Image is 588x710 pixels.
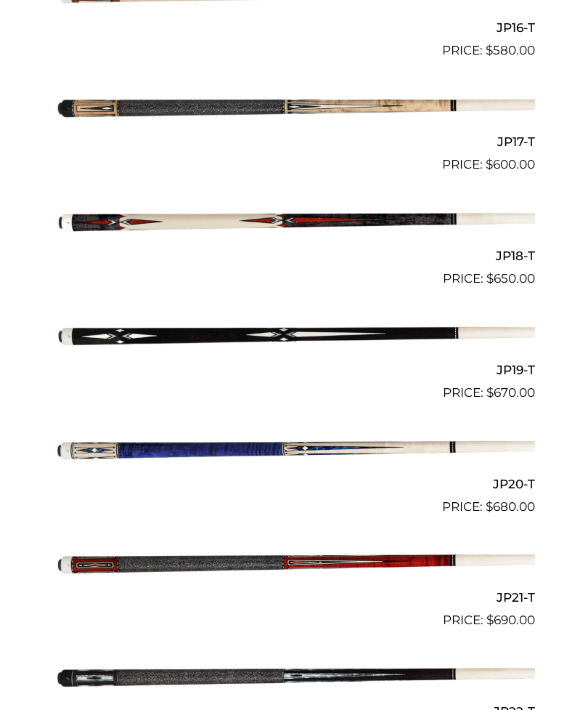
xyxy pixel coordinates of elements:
bdi: 680.00 [486,499,535,514]
bdi: 690.00 [486,613,535,627]
bdi: 670.00 [486,385,535,400]
img: JP18-T [53,180,535,260]
span: $ [486,613,494,627]
span: $ [486,271,494,286]
a: JP17-T $600.00 [53,66,535,174]
span: $ [486,43,493,57]
bdi: 650.00 [486,271,535,286]
span: $ [486,499,493,514]
span: $ [486,157,493,172]
a: JP21-T $690.00 [53,523,535,630]
img: JP20-T [53,408,535,488]
a: JP20-T $680.00 [53,408,535,516]
img: JP17-T [53,66,535,146]
span: $ [486,385,494,400]
bdi: 580.00 [486,43,535,57]
img: JP19-T [53,294,535,374]
a: JP19-T $670.00 [53,294,535,402]
img: JP21-T [53,523,535,602]
bdi: 600.00 [486,157,535,172]
a: JP18-T $650.00 [53,180,535,288]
